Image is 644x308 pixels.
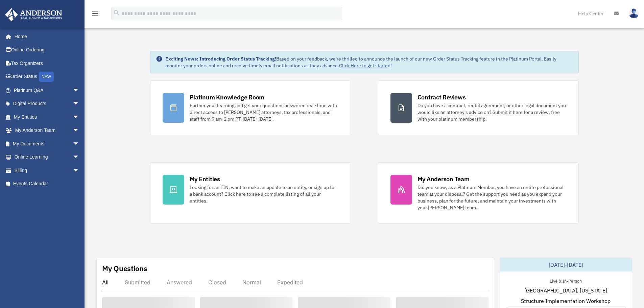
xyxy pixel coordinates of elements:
div: Based on your feedback, we're thrilled to announce the launch of our new Order Status Tracking fe... [165,55,573,69]
a: menu [91,12,99,18]
div: Platinum Knowledge Room [190,93,265,101]
div: Further your learning and get your questions answered real-time with direct access to [PERSON_NAM... [190,102,338,122]
div: Submitted [125,279,150,286]
a: Home [5,30,86,43]
a: Contract Reviews Do you have a contract, rental agreement, or other legal document you would like... [378,80,579,135]
a: My Entitiesarrow_drop_down [5,110,90,124]
div: Did you know, as a Platinum Member, you have an entire professional team at your disposal? Get th... [418,184,566,211]
div: Looking for an EIN, want to make an update to an entity, or sign up for a bank account? Click her... [190,184,338,204]
span: Structure Implementation Workshop [521,297,611,305]
a: Online Learningarrow_drop_down [5,150,90,164]
span: arrow_drop_down [73,97,86,111]
img: Anderson Advisors Platinum Portal [3,8,64,21]
div: My Questions [102,263,147,274]
span: arrow_drop_down [73,150,86,164]
span: arrow_drop_down [73,137,86,151]
a: Online Ordering [5,43,90,57]
strong: Exciting News: Introducing Order Status Tracking! [165,56,276,62]
span: arrow_drop_down [73,84,86,97]
a: My Anderson Team Did you know, as a Platinum Member, you have an entire professional team at your... [378,162,579,223]
a: My Anderson Teamarrow_drop_down [5,124,90,137]
a: Tax Organizers [5,56,90,70]
a: Billingarrow_drop_down [5,164,90,177]
div: My Entities [190,175,220,183]
div: [DATE]-[DATE] [500,258,632,271]
span: [GEOGRAPHIC_DATA], [US_STATE] [524,286,607,294]
a: Platinum Knowledge Room Further your learning and get your questions answered real-time with dire... [150,80,351,135]
a: My Entities Looking for an EIN, want to make an update to an entity, or sign up for a bank accoun... [150,162,351,223]
span: arrow_drop_down [73,124,86,138]
span: arrow_drop_down [73,110,86,124]
a: My Documentsarrow_drop_down [5,137,90,150]
div: Do you have a contract, rental agreement, or other legal document you would like an attorney's ad... [418,102,566,122]
a: Digital Productsarrow_drop_down [5,97,90,111]
div: Normal [242,279,261,286]
div: Answered [167,279,192,286]
div: Live & In-Person [544,277,587,284]
a: Events Calendar [5,177,90,191]
div: Expedited [277,279,303,286]
a: Platinum Q&Aarrow_drop_down [5,84,90,97]
span: arrow_drop_down [73,164,86,177]
img: User Pic [629,8,639,18]
div: All [102,279,109,286]
div: Closed [208,279,226,286]
a: Order StatusNEW [5,70,90,84]
i: search [113,9,120,17]
i: menu [91,9,99,18]
a: Click Here to get started! [339,63,392,69]
div: My Anderson Team [418,175,470,183]
div: Contract Reviews [418,93,466,101]
div: NEW [39,72,54,82]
